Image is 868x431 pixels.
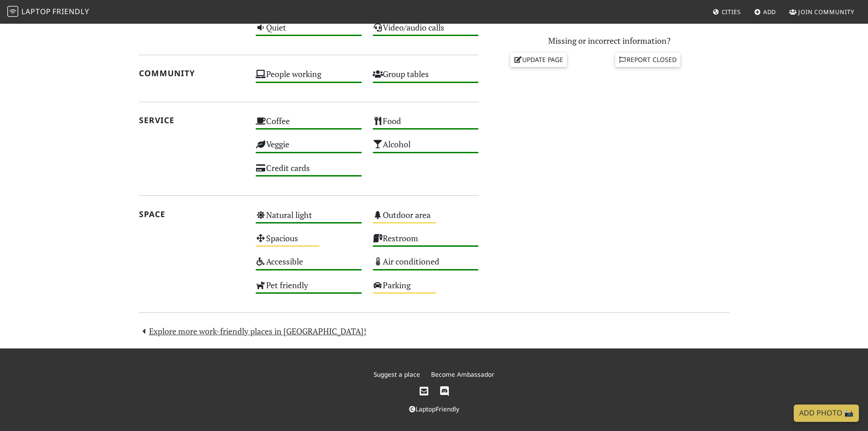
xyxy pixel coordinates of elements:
[490,34,729,47] p: Missing or incorrect information?
[21,6,51,16] span: Laptop
[367,278,484,301] div: Parking
[763,8,776,16] span: Add
[250,278,367,301] div: Pet friendly
[750,4,780,20] a: Add
[139,115,245,125] h2: Service
[250,114,367,137] div: Coffee
[794,405,859,422] a: Add Photo 📸
[786,4,858,20] a: Join Community
[367,137,484,160] div: Alcohol
[52,6,89,16] span: Friendly
[250,137,367,160] div: Veggie
[367,114,484,137] div: Food
[7,6,18,17] img: LaptopFriendly
[367,231,484,254] div: Restroom
[250,254,367,277] div: Accessible
[374,370,420,379] a: Suggest a place
[139,68,245,78] h2: Community
[250,20,367,43] div: Quiet
[722,8,741,16] span: Cities
[409,405,459,413] a: LaptopFriendly
[139,326,367,337] a: Explore more work-friendly places in [GEOGRAPHIC_DATA]!
[615,53,681,67] a: Report closed
[250,161,367,184] div: Credit cards
[7,4,89,20] a: LaptopFriendly LaptopFriendly
[250,67,367,90] div: People working
[367,208,484,231] div: Outdoor area
[139,209,245,219] h2: Space
[510,53,567,67] a: Update page
[250,208,367,231] div: Natural light
[367,254,484,277] div: Air conditioned
[798,8,854,16] span: Join Community
[367,67,484,90] div: Group tables
[709,4,745,20] a: Cities
[367,20,484,43] div: Video/audio calls
[431,370,494,379] a: Become Ambassador
[250,231,367,254] div: Spacious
